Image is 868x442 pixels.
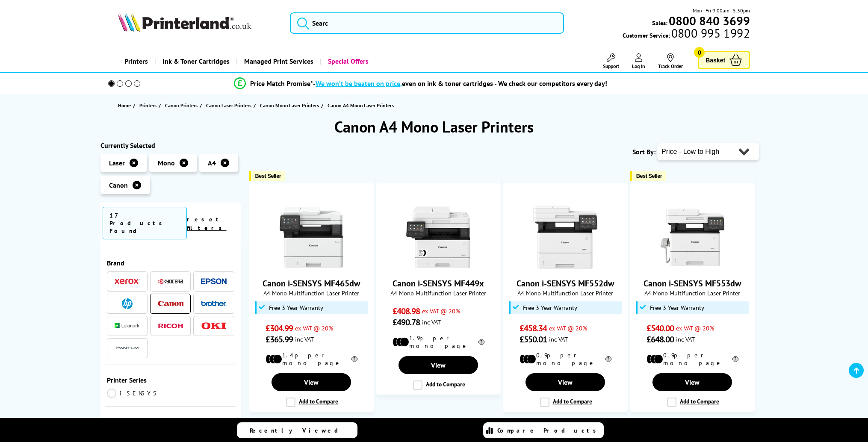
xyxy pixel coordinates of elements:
[201,322,227,330] img: OKI
[647,351,738,367] li: 0.9p per mono page
[660,205,724,269] img: Canon i-SENSYS MF553dw
[533,262,597,271] a: Canon i-SENSYS MF552dw
[406,262,470,271] a: Canon i-SENSYS MF449x
[393,317,420,328] span: £490.78
[483,422,604,438] a: Compare Products
[96,76,745,91] li: modal_Promise
[237,422,357,438] a: Recently Viewed
[517,278,614,289] a: Canon i-SENSYS MF552dw
[266,351,357,367] li: 1.4p per mono page
[208,159,216,167] span: A4
[520,323,547,334] span: £458.34
[623,29,750,39] span: Customer Service:
[667,17,750,25] a: 0800 840 3699
[115,323,140,328] img: Lexmark
[526,373,605,391] a: View
[393,334,484,350] li: 1.9p per mono page
[328,102,394,109] span: Canon A4 Mono Laser Printers
[636,173,662,179] span: Best Seller
[162,50,230,72] span: Ink & Toner Cartridges
[295,335,314,343] span: inc VAT
[139,101,159,110] a: Printers
[393,278,484,289] a: Canon i-SENSYS MF449x
[497,427,601,434] span: Compare Products
[201,278,227,285] img: Epson
[100,141,241,150] div: Currently Selected
[109,159,125,167] span: Laser
[236,50,320,72] a: Managed Print Services
[652,19,667,27] span: Sales:
[603,53,619,69] a: Support
[660,262,724,271] a: Canon i-SENSYS MF553dw
[393,306,420,317] span: £408.98
[290,12,564,34] input: Searc
[632,53,645,69] a: Log In
[603,63,619,69] span: Support
[399,356,478,374] a: View
[523,304,577,311] span: Free 3 Year Warranty
[630,171,667,181] button: Best Seller
[115,321,140,331] a: Lexmark
[122,298,133,309] img: HP
[520,351,611,367] li: 0.9p per mono page
[279,205,343,269] img: Canon i-SENSYS MF465dw
[115,343,140,354] a: Pantum
[652,373,732,391] a: View
[260,101,321,110] a: Canon Mono Laser Printers
[647,323,674,334] span: £540.00
[295,324,333,332] span: ex VAT @ 20%
[658,53,683,69] a: Track Order
[165,101,198,110] span: Canon Printers
[158,276,183,287] a: Kyocera
[644,278,741,289] a: Canon i-SENSYS MF553dw
[187,215,227,232] a: reset filters
[263,278,360,289] a: Canon i-SENSYS MF465dw
[115,276,140,287] a: Xerox
[103,207,187,239] span: 17 Products Found
[260,101,319,110] span: Canon Mono Laser Printers
[667,398,719,407] label: Add to Compare
[201,301,227,306] img: Brother
[676,324,714,332] span: ex VAT @ 20%
[632,147,655,156] span: Sort By:
[201,321,227,331] a: OKI
[107,418,234,426] div: Category
[286,398,338,407] label: Add to Compare
[266,334,293,345] span: £365.99
[115,298,140,309] a: HP
[269,304,323,311] span: Free 3 Year Warranty
[255,173,281,179] span: Best Seller
[115,278,140,284] img: Xerox
[154,50,236,72] a: Ink & Toner Cartridges
[158,301,183,306] img: Canon
[158,324,183,328] img: Ricoh
[676,335,695,343] span: inc VAT
[694,47,705,58] span: 0
[279,262,343,271] a: Canon i-SENSYS MF465dw
[100,117,768,137] h1: Canon A4 Mono Laser Printers
[313,79,607,88] div: - even on ink & toner cartridges - We check our competitors every day!
[250,79,313,88] span: Price Match Promise*
[139,101,156,110] span: Printers
[635,289,750,297] span: A4 Mono Multifunction Laser Printer
[647,334,674,345] span: £648.00
[693,6,750,15] span: Mon - Fri 9:00am - 5:30pm
[706,54,725,66] span: Basket
[549,324,587,332] span: ex VAT @ 20%
[165,101,200,110] a: Canon Printers
[549,335,568,343] span: inc VAT
[422,307,460,315] span: ex VAT @ 20%
[118,101,133,110] a: Home
[266,323,293,334] span: £304.99
[109,181,128,189] span: Canon
[107,389,171,398] a: iSENSYS
[540,398,592,407] label: Add to Compare
[107,376,234,384] div: Printer Series
[118,50,154,72] a: Printers
[698,51,750,69] a: Basket 0
[118,13,279,33] a: Printerland Logo
[320,50,375,72] a: Special Offers
[381,289,496,297] span: A4 Mono Multifunction Laser Printer
[115,343,140,353] img: Pantum
[254,289,369,297] span: A4 Mono Multifunction Laser Printer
